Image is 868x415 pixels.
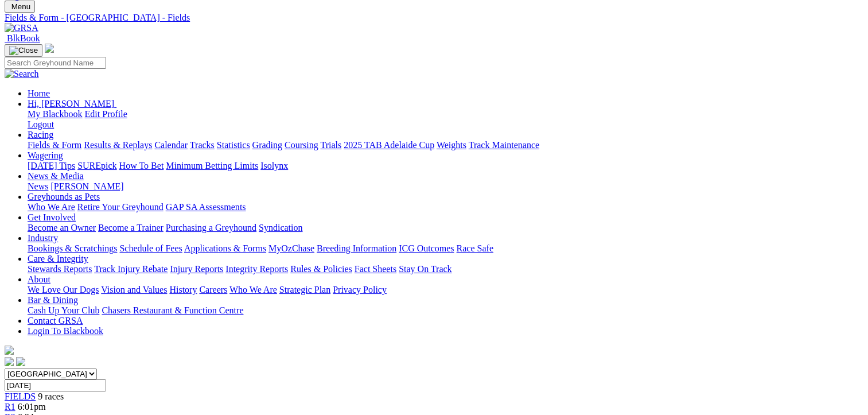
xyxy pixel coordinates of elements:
a: [PERSON_NAME] [50,181,123,191]
a: SUREpick [77,161,116,170]
a: Contact GRSA [28,316,83,325]
a: Care & Integrity [28,254,88,263]
a: Stewards Reports [28,264,92,274]
a: Get Involved [28,212,76,222]
a: Login To Blackbook [28,326,103,336]
a: How To Bet [119,161,164,170]
a: Fields & Form - [GEOGRAPHIC_DATA] - Fields [5,13,863,23]
a: Applications & Forms [184,243,266,253]
a: History [169,285,197,294]
div: Hi, [PERSON_NAME] [28,109,863,130]
a: Racing [28,130,53,139]
a: Become an Owner [28,223,96,232]
a: Edit Profile [85,109,127,119]
input: Select date [5,379,106,391]
a: MyOzChase [268,243,314,253]
button: Toggle navigation [5,1,35,13]
img: Close [9,46,38,55]
span: 9 races [38,391,64,401]
a: Fact Sheets [355,264,396,274]
a: Breeding Information [317,243,396,253]
a: About [28,274,50,284]
a: Bookings & Scratchings [28,243,117,253]
a: Coursing [285,140,318,150]
div: Bar & Dining [28,305,863,316]
a: 2025 TAB Adelaide Cup [344,140,434,150]
a: Fields & Form [28,140,81,150]
div: News & Media [28,181,863,192]
a: Race Safe [456,243,493,253]
div: About [28,285,863,295]
a: Who We Are [229,285,277,294]
a: R1 [5,402,15,412]
a: Careers [199,285,227,294]
a: Logout [28,119,54,129]
div: Care & Integrity [28,264,863,274]
a: Syndication [259,223,302,232]
a: ICG Outcomes [399,243,454,253]
span: Menu [11,2,30,11]
div: Racing [28,140,863,150]
a: Stay On Track [399,264,451,274]
a: Results & Replays [84,140,152,150]
a: Become a Trainer [98,223,164,232]
span: 6:01pm [18,402,46,412]
div: Wagering [28,161,863,171]
a: Strategic Plan [279,285,330,294]
img: Search [5,69,39,79]
a: [DATE] Tips [28,161,75,170]
div: Get Involved [28,223,863,233]
a: Calendar [154,140,188,150]
a: Privacy Policy [333,285,387,294]
span: Hi, [PERSON_NAME] [28,99,114,108]
a: News & Media [28,171,84,181]
a: Isolynx [260,161,288,170]
a: Tracks [190,140,215,150]
img: twitter.svg [16,357,25,366]
div: Greyhounds as Pets [28,202,863,212]
a: Chasers Restaurant & Function Centre [102,305,243,315]
a: News [28,181,48,191]
a: Track Maintenance [469,140,539,150]
a: Retire Your Greyhound [77,202,164,212]
img: logo-grsa-white.png [5,346,14,355]
a: We Love Our Dogs [28,285,99,294]
img: GRSA [5,23,38,33]
a: Weights [437,140,466,150]
a: Injury Reports [170,264,223,274]
a: Integrity Reports [225,264,288,274]
a: Hi, [PERSON_NAME] [28,99,116,108]
input: Search [5,57,106,69]
a: Statistics [217,140,250,150]
a: Grading [252,140,282,150]
a: My Blackbook [28,109,83,119]
img: logo-grsa-white.png [45,44,54,53]
a: Trials [320,140,341,150]
a: BlkBook [5,33,40,43]
a: Home [28,88,50,98]
a: Bar & Dining [28,295,78,305]
a: Cash Up Your Club [28,305,99,315]
a: Who We Are [28,202,75,212]
span: BlkBook [7,33,40,43]
div: Industry [28,243,863,254]
a: Schedule of Fees [119,243,182,253]
a: Vision and Values [101,285,167,294]
img: facebook.svg [5,357,14,366]
button: Toggle navigation [5,44,42,57]
a: FIELDS [5,391,36,401]
a: Greyhounds as Pets [28,192,100,201]
a: Industry [28,233,58,243]
a: Track Injury Rebate [94,264,168,274]
a: Wagering [28,150,63,160]
a: Minimum Betting Limits [166,161,258,170]
a: Rules & Policies [290,264,352,274]
a: GAP SA Assessments [166,202,246,212]
a: Purchasing a Greyhound [166,223,256,232]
